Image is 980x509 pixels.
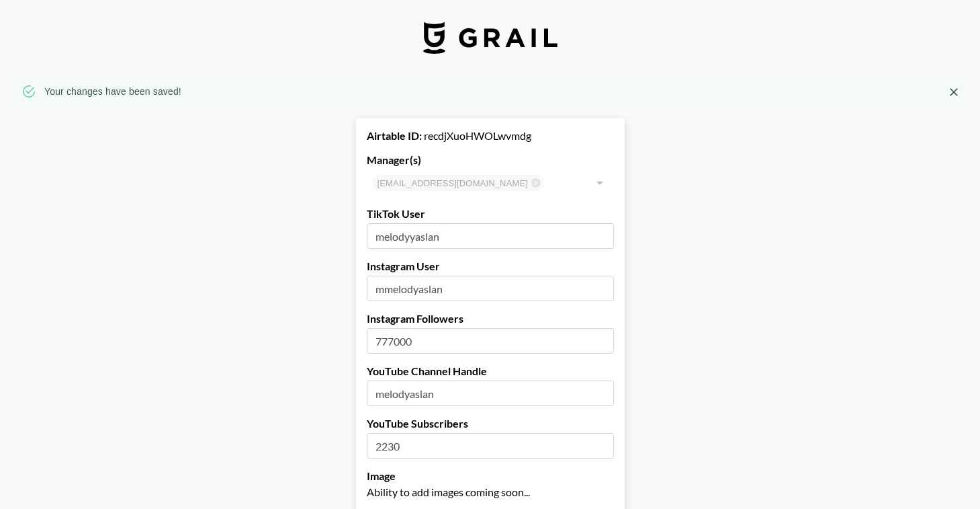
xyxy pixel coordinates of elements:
[367,207,614,221] label: TikTok User
[367,417,614,430] label: YouTube Subscribers
[367,469,614,483] label: Image
[944,82,964,102] button: Close
[367,485,530,498] span: Ability to add images coming soon...
[367,129,614,143] div: recdjXuoHWOLwvmdg
[367,364,614,378] label: YouTube Channel Handle
[367,153,614,167] label: Manager(s)
[367,260,614,273] label: Instagram User
[367,129,422,142] strong: Airtable ID:
[423,22,558,54] img: Grail Talent Logo
[367,312,614,325] label: Instagram Followers
[44,79,181,104] div: Your changes have been saved!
